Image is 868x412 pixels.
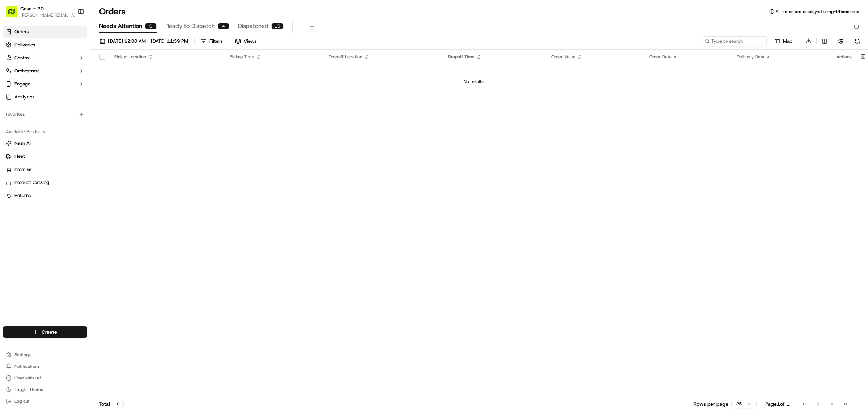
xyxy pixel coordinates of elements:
span: Views [244,38,256,45]
span: Returns [14,192,31,199]
span: Dispatched [238,22,268,30]
div: Actions [837,54,852,60]
button: Filters [197,36,226,46]
span: [DATE] 12:00 AM - [DATE] 11:59 PM [108,38,188,45]
a: Analytics [3,91,87,103]
a: Nash AI [6,140,84,147]
button: Refresh [852,36,862,46]
span: Analytics [14,94,34,100]
button: Cava - 20 [GEOGRAPHIC_DATA] [20,5,70,12]
span: Product Catalog [14,179,49,186]
div: 0 [145,23,157,29]
span: All times are displayed using EDT timezone [776,9,859,14]
button: Create [3,326,87,338]
a: Returns [6,192,84,199]
h1: Orders [99,6,125,17]
button: Engage [3,78,87,90]
span: Toggle Theme [14,387,43,392]
span: Notifications [14,363,40,369]
span: Create [42,328,57,336]
button: Toggle Theme [3,384,87,395]
button: [DATE] 12:00 AM - [DATE] 11:59 PM [96,36,191,46]
span: Needs Attention [99,22,142,30]
a: Fleet [6,153,84,160]
span: Settings [14,352,31,358]
span: Orders [14,29,29,35]
span: Log out [14,398,29,404]
div: Total [99,400,124,408]
div: Pickup Time [230,54,317,60]
a: Orders [3,26,87,38]
button: Map [770,37,797,46]
button: Returns [3,190,87,201]
span: Chat with us! [14,375,41,381]
div: Delivery Details [737,54,825,60]
span: Deliveries [14,42,35,48]
div: 4 [218,23,229,29]
span: Ready to Dispatch [165,22,215,30]
span: Nash AI [14,140,31,147]
span: Control [14,55,30,61]
span: Orchestrate [14,68,40,74]
div: Order Value [551,54,638,60]
div: Page 1 of 1 [765,400,790,408]
button: [PERSON_NAME][EMAIL_ADDRESS][PERSON_NAME][DOMAIN_NAME] [20,12,78,18]
a: Product Catalog [6,179,84,186]
button: Nash AI [3,138,87,149]
button: Promise [3,164,87,175]
div: Dropoff Time [448,54,540,60]
div: Order Details [649,54,725,60]
button: Notifications [3,361,87,371]
div: Dropoff Location [329,54,437,60]
input: Type to search [702,36,767,46]
button: Product Catalog [3,177,87,188]
button: Fleet [3,151,87,162]
button: Cava - 20 [GEOGRAPHIC_DATA][PERSON_NAME][EMAIL_ADDRESS][PERSON_NAME][DOMAIN_NAME] [3,3,75,20]
a: Deliveries [3,39,87,51]
div: No results. [93,79,855,84]
button: Settings [3,350,87,360]
a: Promise [6,166,84,173]
div: 0 [113,400,124,408]
div: Pickup Location [114,54,218,60]
div: Filters [209,38,222,45]
div: Available Products [3,126,87,138]
button: Chat with us! [3,373,87,383]
p: Rows per page [693,400,728,408]
button: Log out [3,396,87,406]
span: Fleet [14,153,25,160]
button: Control [3,52,87,64]
span: Promise [14,166,31,173]
button: Orchestrate [3,65,87,77]
span: Engage [14,81,30,87]
div: Favorites [3,109,87,120]
span: Map [783,38,792,45]
button: Views [232,36,260,46]
div: 19 [271,23,284,29]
